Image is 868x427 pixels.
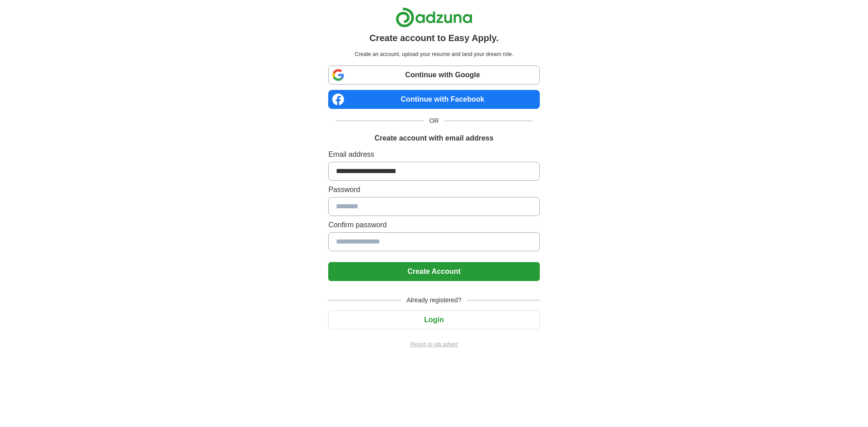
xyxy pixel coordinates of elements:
h1: Create account with email address [374,133,493,144]
img: Adzuna logo [396,7,472,28]
label: Confirm password [328,220,539,230]
span: Already registered? [401,296,467,305]
label: Email address [328,149,539,160]
a: Login [328,316,539,324]
p: Create an account, upload your resume and land your dream role. [330,50,538,58]
a: Continue with Google [328,66,539,84]
h1: Create account to Easy Apply. [369,31,499,45]
span: OR [424,116,444,126]
a: Continue with Facebook [328,90,539,109]
a: Return to job advert [328,340,539,348]
button: Create Account [328,262,539,281]
button: Login [328,310,539,329]
label: Password [328,184,539,195]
